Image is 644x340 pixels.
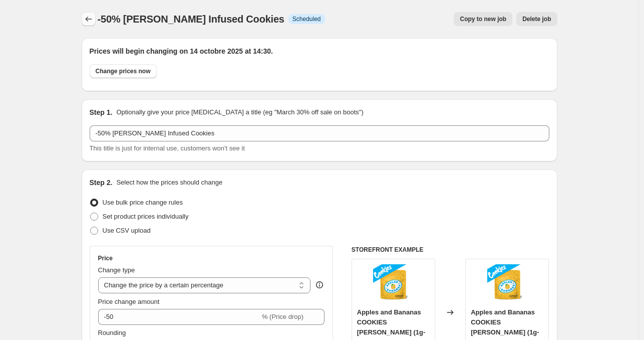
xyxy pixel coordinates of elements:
[98,254,113,262] h3: Price
[90,178,113,188] h2: Step 2.
[454,12,512,26] button: Copy to new job
[90,107,113,117] h2: Step 1.
[90,144,245,152] span: This title is just for internal use, customers won't see it
[82,12,96,26] button: Price change jobs
[98,14,284,25] span: -50% [PERSON_NAME] Infused Cookies
[96,67,151,75] span: Change prices now
[103,199,183,206] span: Use bulk price change rules
[516,12,557,26] button: Delete job
[98,266,135,274] span: Change type
[352,246,549,254] h6: STOREFRONT EXAMPLE
[116,178,222,188] p: Select how the prices should change
[116,107,363,117] p: Optionally give your price [MEDICAL_DATA] a title (eg "March 30% off sale on boots")
[98,298,160,305] span: Price change amount
[90,46,549,56] h2: Prices will begin changing on 14 octobre 2025 at 14:30.
[98,329,126,336] span: Rounding
[90,125,549,141] input: 30% off holiday sale
[487,264,527,304] img: apples_bananas_3.5_80x.jpg
[292,15,321,23] span: Scheduled
[373,264,413,304] img: apples_bananas_3.5_80x.jpg
[103,227,151,234] span: Use CSV upload
[98,309,260,325] input: -15
[460,15,506,23] span: Copy to new job
[262,313,303,320] span: % (Price drop)
[314,280,325,290] div: help
[522,15,551,23] span: Delete job
[103,213,189,220] span: Set product prices individually
[90,64,157,78] button: Change prices now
